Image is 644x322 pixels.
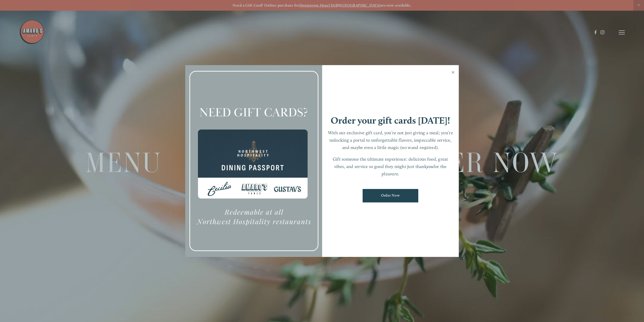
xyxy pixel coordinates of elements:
a: Close [448,66,458,80]
em: you [427,164,433,169]
p: With our exclusive gift card, you’re not just giving a meal; you’re unlocking a portal to unforge... [327,129,454,151]
h1: Order your gift cards [DATE]! [331,116,450,125]
p: Gift someone the ultimate experience: delicious food, great vibes, and service so good they might... [327,156,454,177]
a: Order Now [363,189,418,202]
